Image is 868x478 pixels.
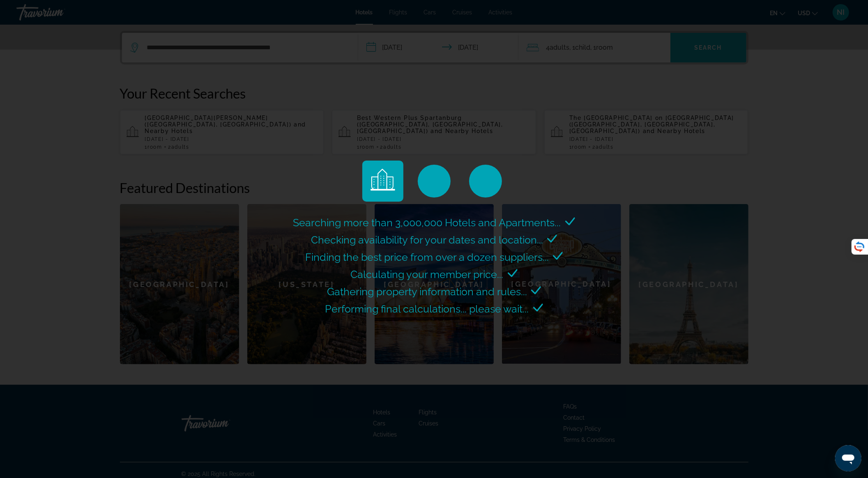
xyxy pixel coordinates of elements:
[351,268,504,280] span: Calculating your member price...
[835,445,861,471] iframe: Кнопка для запуску вікна повідомлень
[311,234,543,246] span: Checking availability for your dates and location...
[325,303,529,315] span: Performing final calculations... please wait...
[305,251,549,263] span: Finding the best price from over a dozen suppliers...
[293,216,561,229] span: Searching more than 3,000,000 Hotels and Apartments...
[327,285,527,298] span: Gathering property information and rules...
